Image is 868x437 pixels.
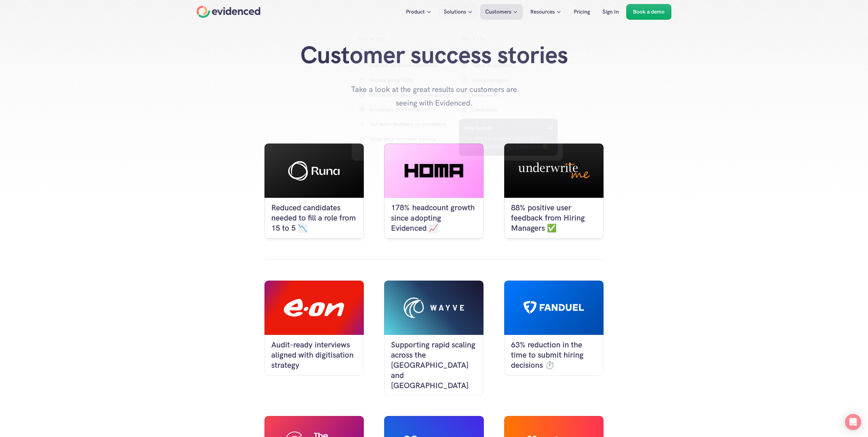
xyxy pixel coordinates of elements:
[511,203,597,233] p: 88% positive user feedback from Hiring Managers ✅
[603,7,619,16] p: Sign In
[271,203,357,233] p: Reduced candidates needed to fill a role from 15 to 5 📉
[406,7,425,16] p: Product
[511,340,597,370] p: 63% reduction in the time to submit hiring decisions ⏱️
[349,83,519,110] p: Take a look at the great results our customers are seeing with Evidenced.
[845,414,861,430] div: Open Intercom Messenger
[384,144,484,239] a: 178% headcount growth since adopting Evidenced 📈
[391,340,477,391] p: Supporting rapid scaling across the [GEOGRAPHIC_DATA] and [GEOGRAPHIC_DATA]
[391,203,477,233] p: 178% headcount growth since adopting Evidenced 📈
[574,7,590,16] p: Pricing
[504,144,604,239] a: 88% positive user feedback from Hiring Managers ✅
[569,4,595,20] a: Pricing
[264,144,364,239] a: Reduced candidates needed to fill a role from 15 to 5 📉
[271,340,357,370] p: Audit-ready interviews aligned with digitisation strategy
[264,281,364,376] a: Audit-ready interviews aligned with digitisation strategy
[444,7,466,16] p: Solutions
[530,7,555,16] p: Resources
[597,4,624,20] a: Sign In
[485,7,511,16] p: Customers
[197,6,260,18] a: Home
[626,4,671,20] a: Book a demo
[384,281,484,396] a: Supporting rapid scaling across the [GEOGRAPHIC_DATA] and [GEOGRAPHIC_DATA]
[298,41,570,69] h1: Customer success stories
[633,7,665,16] p: Book a demo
